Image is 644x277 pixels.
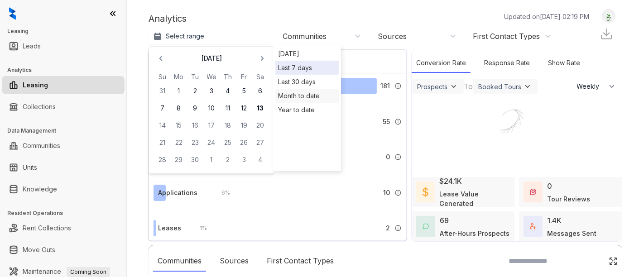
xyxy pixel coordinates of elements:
[171,117,187,134] button: 15
[394,189,402,196] img: Info
[394,224,402,232] img: Info
[473,31,540,41] div: First Contact Types
[2,219,125,237] li: Rent Collections
[171,100,187,116] button: 8
[23,241,55,259] a: Move Outs
[423,187,428,197] img: LeaseValue
[203,100,220,116] button: 10
[203,152,220,168] button: 1
[23,219,71,237] a: Rent Collections
[187,117,203,134] button: 16
[187,83,203,99] button: 2
[483,95,551,162] img: Loader
[547,194,590,204] div: Tour Reviews
[275,75,339,89] div: Last 30 days
[278,63,336,72] div: Last 7 days
[187,100,203,116] button: 9
[171,83,187,99] button: 1
[220,83,236,99] button: 4
[478,83,521,91] div: Booked Tours
[220,152,236,168] button: 2
[439,189,510,208] div: Lease Value Generated
[154,152,171,168] button: 28
[275,103,339,117] div: Year to date
[149,12,187,25] p: Analytics
[203,83,220,99] button: 3
[412,53,471,73] div: Conversion Rate
[236,152,252,168] button: 3
[154,83,171,99] button: 31
[380,81,390,91] span: 181
[449,82,458,91] img: ViewFilterArrow
[252,100,269,116] button: 13
[417,83,447,91] div: Prospects
[464,81,473,92] div: To
[187,72,203,82] th: Tuesday
[23,137,60,155] a: Communities
[2,137,125,155] li: Communities
[530,223,536,229] img: TotalFum
[609,257,618,266] img: Click Icon
[547,181,552,191] div: 0
[7,66,126,74] h3: Analytics
[252,152,269,168] button: 4
[7,127,126,135] h3: Data Management
[386,223,390,233] span: 2
[154,100,171,116] button: 7
[543,53,585,73] div: Show Rate
[2,37,125,55] li: Leads
[153,251,206,272] div: Communities
[203,134,220,151] button: 24
[187,152,203,168] button: 30
[275,89,339,103] div: Month to date
[252,83,269,99] button: 6
[2,158,125,177] li: Units
[203,72,220,82] th: Wednesday
[191,223,207,233] div: 1 %
[571,78,622,95] button: Weekly
[7,27,126,35] h3: Leasing
[67,267,110,277] span: Coming Soon
[252,134,269,151] button: 27
[275,47,339,61] div: [DATE]
[166,32,204,41] p: Select range
[9,7,16,20] img: logo
[23,37,41,55] a: Leads
[23,180,57,198] a: Knowledge
[600,27,613,41] img: Download
[236,117,252,134] button: 19
[201,54,222,63] p: [DATE]
[383,117,390,127] span: 55
[2,98,125,116] li: Collections
[23,158,37,177] a: Units
[220,134,236,151] button: 25
[283,31,327,41] div: Communities
[158,188,197,198] div: Applications
[386,152,390,162] span: 0
[378,31,407,41] div: Sources
[383,188,390,198] span: 10
[149,28,271,44] button: Select range
[602,11,615,21] img: UserAvatar
[7,209,126,217] h3: Resident Operations
[547,215,562,226] div: 1.4K
[2,180,125,198] li: Knowledge
[394,82,402,90] img: Info
[220,100,236,116] button: 11
[154,117,171,134] button: 14
[171,72,187,82] th: Monday
[590,257,597,265] img: SearchIcon
[154,134,171,151] button: 21
[236,134,252,151] button: 26
[215,251,253,272] div: Sources
[2,76,125,94] li: Leasing
[577,82,604,91] span: Weekly
[423,223,429,230] img: AfterHoursConversations
[504,12,590,21] p: Updated on [DATE] 02:19 PM
[158,223,181,233] div: Leases
[236,83,252,99] button: 5
[154,72,171,82] th: Sunday
[171,152,187,168] button: 29
[480,53,534,73] div: Response Rate
[262,251,338,272] div: First Contact Types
